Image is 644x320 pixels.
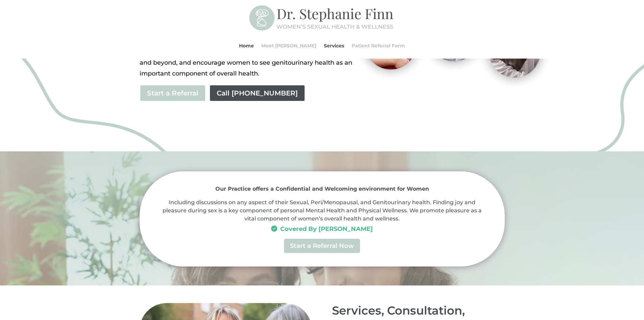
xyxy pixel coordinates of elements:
h3: Covered By [PERSON_NAME] [160,222,484,235]
p: Including discussions on any aspect of their Sexual, Peri/Menopausal, and Genitourinary health. F... [160,198,484,222]
a: Start a Referral [140,85,206,102]
a: Home [239,33,254,59]
a: Meet [PERSON_NAME] [261,33,316,59]
a: Services [324,33,344,59]
a: Call [PHONE_NUMBER] [209,85,305,102]
a: Patient Referral Form [352,33,405,59]
strong: Our Practice offers a Confidential and Welcoming environment for Women [215,186,429,192]
a: Start a Referral Now [284,239,360,253]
